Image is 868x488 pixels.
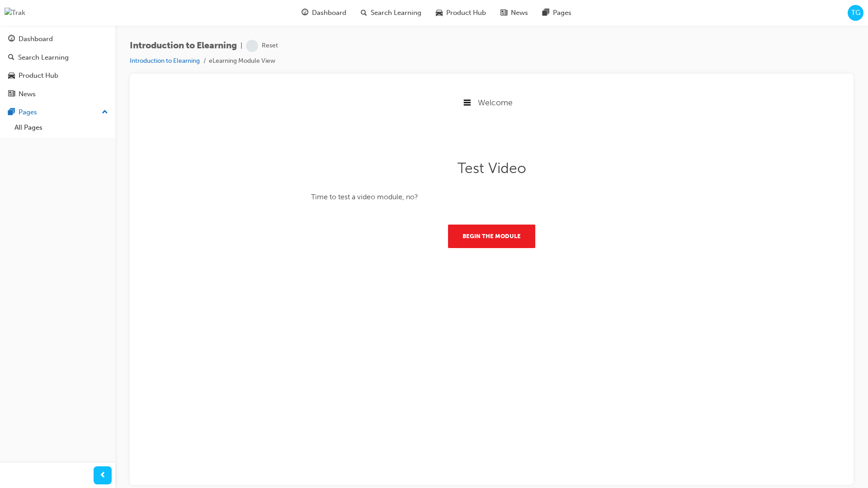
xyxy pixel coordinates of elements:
div: Reset [262,42,278,50]
span: search-icon [8,54,14,62]
button: Pages [4,104,112,121]
a: car-iconProduct Hub [429,4,493,22]
button: DashboardSearch LearningProduct HubNews [4,29,112,104]
span: Welcome [341,9,376,19]
span: guage-icon [8,35,15,43]
div: Product Hub [19,70,58,81]
a: News [4,86,112,103]
img: Trak [5,8,25,18]
span: Product Hub [446,8,486,18]
a: Dashboard [4,31,112,47]
div: Search Learning [18,52,69,63]
li: eLearning Module View [209,56,275,66]
span: car-icon [436,7,443,19]
a: search-iconSearch Learning [354,4,429,22]
button: Begin the module [311,136,398,160]
span: News [511,8,528,18]
a: pages-iconPages [535,4,579,22]
span: Pages [553,8,571,18]
a: Search Learning [4,49,112,66]
h1: Test Video [174,72,536,89]
span: news-icon [500,7,507,19]
a: news-iconNews [493,4,535,22]
span: guage-icon [302,7,308,19]
span: Search Learning [371,8,421,18]
span: pages-icon [542,7,549,19]
div: Dashboard [19,34,53,44]
span: up-icon [102,107,108,118]
div: Pages [19,107,37,117]
span: Dashboard [312,8,346,18]
span: Introduction to Elearning [130,41,237,51]
button: TG [848,5,863,21]
span: car-icon [8,72,15,80]
span: pages-icon [8,108,15,117]
a: Introduction to Elearning [130,57,200,65]
p: Time to test a video module, no? [174,103,536,115]
span: news-icon [8,90,15,99]
a: All Pages [11,121,112,135]
div: News [19,89,36,99]
span: learningRecordVerb_NONE-icon [246,40,258,52]
span: TG [851,8,860,18]
span: | [241,41,242,51]
a: guage-iconDashboard [294,4,354,22]
span: search-icon [361,7,367,19]
a: Product Hub [4,67,112,84]
span: prev-icon [99,470,106,481]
